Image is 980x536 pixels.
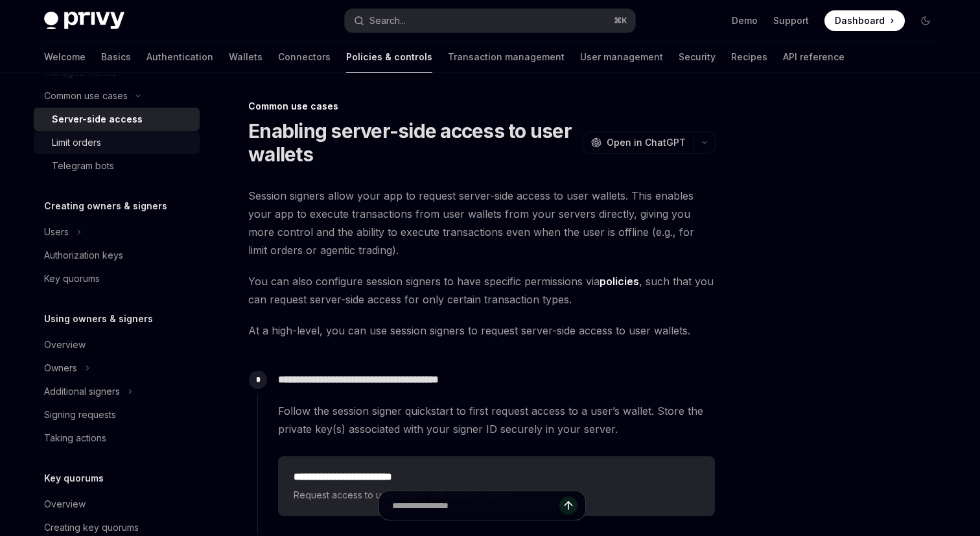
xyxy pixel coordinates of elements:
div: Common use cases [44,88,128,104]
div: Users [44,224,69,240]
span: Open in ChatGPT [607,136,686,149]
a: Support [773,14,809,27]
a: Authentication [146,41,213,73]
a: User management [580,41,663,73]
span: Follow the session signer quickstart to first request access to a user’s wallet. Store the privat... [278,402,715,438]
a: Telegram bots [34,154,200,178]
a: Dashboard [824,10,905,31]
div: Taking actions [44,430,106,446]
button: Toggle dark mode [915,10,936,31]
div: Limit orders [52,135,101,150]
a: Limit orders [34,131,200,154]
a: Authorization keys [34,244,200,267]
span: Session signers allow your app to request server-side access to user wallets. This enables your a... [248,187,716,259]
div: Key quorums [44,271,100,286]
div: Search... [369,13,406,29]
a: policies [600,275,639,288]
button: Open in ChatGPT [583,132,694,154]
div: Creating key quorums [44,520,139,535]
h5: Key quorums [44,471,104,486]
a: Connectors [278,41,331,73]
a: Welcome [44,41,86,73]
a: Signing requests [34,403,200,426]
a: Basics [101,41,131,73]
div: Common use cases [248,100,716,113]
img: dark logo [44,12,124,30]
a: Demo [732,14,758,27]
span: ⌘ K [614,16,627,26]
div: Overview [44,337,86,353]
div: Telegram bots [52,158,114,174]
div: Overview [44,496,86,512]
h5: Using owners & signers [44,311,153,327]
a: Policies & controls [346,41,432,73]
a: Transaction management [448,41,565,73]
div: Owners [44,360,77,376]
div: Additional signers [44,384,120,399]
a: Security [679,41,716,73]
div: Server-side access [52,111,143,127]
span: At a high-level, you can use session signers to request server-side access to user wallets. [248,321,716,340]
span: Request access to user wallets with session signers. [294,487,699,503]
a: Taking actions [34,426,200,450]
a: Key quorums [34,267,200,290]
span: Dashboard [835,14,885,27]
h1: Enabling server-side access to user wallets [248,119,577,166]
span: You can also configure session signers to have specific permissions via , such that you can reque... [248,272,716,309]
a: Server-side access [34,108,200,131]
div: Signing requests [44,407,116,423]
a: Overview [34,493,200,516]
button: Search...⌘K [345,9,635,32]
a: Wallets [229,41,262,73]
a: Overview [34,333,200,356]
a: Recipes [731,41,767,73]
a: API reference [783,41,845,73]
h5: Creating owners & signers [44,198,167,214]
div: Authorization keys [44,248,123,263]
button: Send message [559,496,577,515]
